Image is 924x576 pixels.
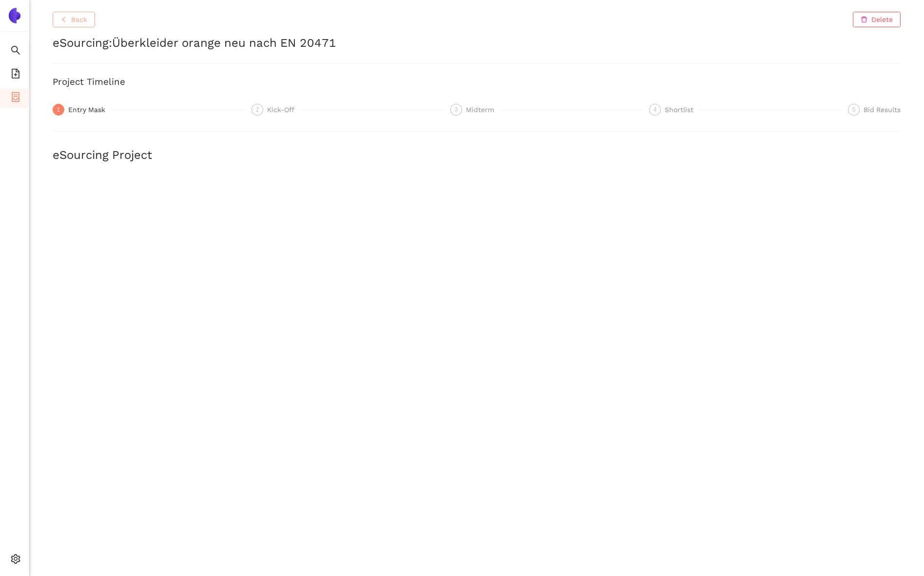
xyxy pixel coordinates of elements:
span: Bid Results [864,106,901,114]
span: 5 [852,106,856,113]
span: container [11,89,20,108]
button: leftBack [53,12,95,27]
span: 1 [57,106,60,113]
span: Delete [871,14,893,25]
div: Kick-Off [267,104,300,115]
div: 4Shortlist [649,104,842,115]
span: delete [861,16,867,24]
span: 3 [455,106,458,113]
div: Entry Mask [68,104,111,115]
img: Logo [7,8,22,23]
span: 2 [256,106,259,113]
span: 4 [654,106,657,113]
h2: eSourcing Project [53,147,901,164]
span: file-add [11,65,20,85]
button: deleteDelete [853,12,901,27]
div: 1Entry Mask [53,104,246,115]
span: Back [71,14,87,25]
div: Shortlist [665,104,699,115]
h2: eSourcing : Überkleider orange neu nach EN 20471 [53,35,901,52]
span: search [11,42,20,61]
span: setting [11,551,20,570]
div: Midterm [466,104,500,115]
h3: Project Timeline [53,76,901,88]
span: left [60,16,67,24]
